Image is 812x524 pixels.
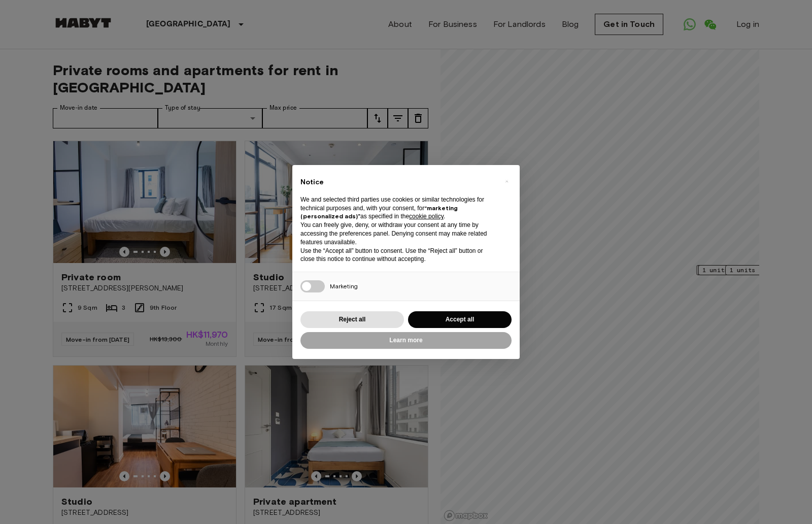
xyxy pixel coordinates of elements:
p: Use the “Accept all” button to consent. Use the “Reject all” button or close this notice to conti... [300,247,495,264]
strong: “marketing (personalized ads)” [300,204,458,220]
span: × [505,175,509,187]
h2: Notice [300,177,495,187]
button: Reject all [300,311,404,328]
button: Close this notice [498,173,515,189]
p: We and selected third parties use cookies or similar technologies for technical purposes and, wit... [300,195,495,221]
a: cookie policy [409,213,444,220]
button: Learn more [300,332,512,349]
button: Accept all [408,311,512,328]
p: You can freely give, deny, or withdraw your consent at any time by accessing the preferences pane... [300,221,495,246]
span: Marketing [330,282,358,290]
